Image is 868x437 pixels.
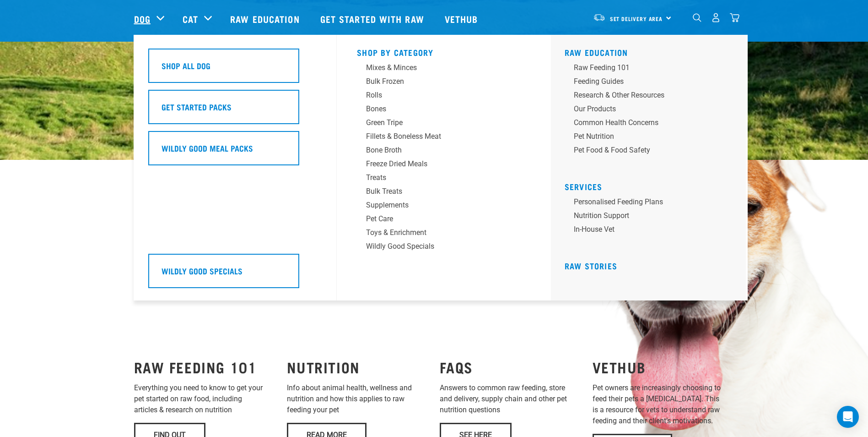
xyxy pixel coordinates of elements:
a: Get Started Packs [148,90,322,131]
a: Bones [357,104,531,117]
div: Freeze Dried Meals [366,158,509,169]
a: Dog [134,12,151,26]
div: Toys & Enrichment [366,227,509,238]
a: Our Products [565,104,739,117]
a: Get started with Raw [311,0,436,37]
div: Treats [366,172,509,183]
a: Raw Education [565,50,628,55]
a: Raw Education [221,0,311,37]
a: Supplements [357,200,531,213]
div: Pet Nutrition [574,131,717,142]
a: Rolls [357,90,531,104]
a: Common Health Concerns [565,117,739,131]
a: Mixes & Minces [357,62,531,76]
img: user.png [711,13,721,22]
div: Supplements [366,200,509,211]
a: Pet Care [357,213,531,227]
img: van-moving.png [593,13,605,22]
p: Pet owners are increasingly choosing to feed their pets a [MEDICAL_DATA]. This is a resource for ... [593,382,734,426]
a: Bone Broth [357,145,531,158]
a: Raw Stories [565,263,617,268]
a: Vethub [436,0,490,37]
a: Raw Feeding 101 [565,62,739,76]
div: Feeding Guides [574,76,717,87]
a: Wildly Good Specials [357,241,531,255]
h3: VETHUB [593,359,734,375]
div: Green Tripe [366,117,509,128]
a: Green Tripe [357,117,531,131]
div: Bone Broth [366,145,509,156]
a: Wildly Good Specials [148,254,322,295]
h3: FAQS [440,359,582,375]
a: Treats [357,172,531,186]
span: Set Delivery Area [610,17,663,20]
a: Feeding Guides [565,76,739,90]
h5: Shop All Dog [162,60,210,71]
div: Fillets & Boneless Meat [366,131,509,142]
a: Bulk Frozen [357,76,531,90]
img: home-icon-1@2x.png [693,13,701,22]
h5: Shop By Category [357,48,531,55]
h3: RAW FEEDING 101 [134,359,276,375]
div: Mixes & Minces [366,62,509,73]
h5: Services [565,182,739,189]
div: Pet Food & Food Safety [574,145,717,156]
div: Our Products [574,104,717,115]
div: Raw Feeding 101 [574,62,717,73]
a: Toys & Enrichment [357,227,531,241]
div: Common Health Concerns [574,117,717,128]
img: home-icon@2x.png [730,13,739,22]
div: Rolls [366,90,509,101]
a: Cat [183,12,198,26]
div: Bulk Frozen [366,76,509,87]
p: Info about animal health, wellness and nutrition and how this applies to raw feeding your pet [287,382,429,415]
p: Everything you need to know to get your pet started on raw food, including articles & research on... [134,382,276,415]
a: Shop All Dog [148,49,322,90]
a: Wildly Good Meal Packs [148,131,322,172]
h5: Wildly Good Meal Packs [162,142,253,154]
h5: Wildly Good Specials [162,265,243,277]
div: Open Intercom Messenger [837,406,859,428]
div: Wildly Good Specials [366,241,509,252]
a: In-house vet [565,224,739,238]
a: Pet Nutrition [565,131,739,145]
h5: Get Started Packs [162,101,232,113]
div: Pet Care [366,213,509,224]
h3: NUTRITION [287,359,429,375]
a: Freeze Dried Meals [357,158,531,172]
a: Personalised Feeding Plans [565,197,739,210]
div: Bulk Treats [366,186,509,197]
div: Bones [366,104,509,115]
a: Research & Other Resources [565,90,739,104]
a: Fillets & Boneless Meat [357,131,531,145]
a: Pet Food & Food Safety [565,145,739,158]
p: Answers to common raw feeding, store and delivery, supply chain and other pet nutrition questions [440,382,582,415]
a: Bulk Treats [357,186,531,200]
a: Nutrition Support [565,210,739,224]
div: Research & Other Resources [574,90,717,101]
